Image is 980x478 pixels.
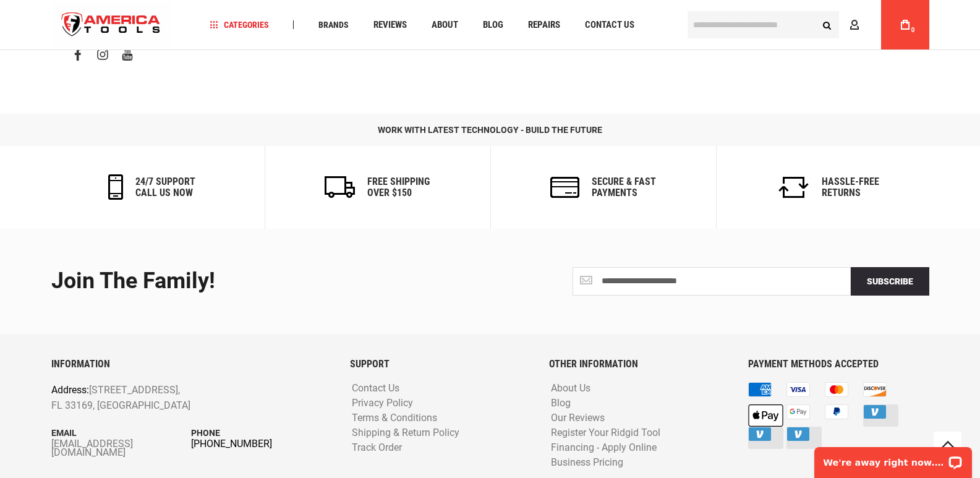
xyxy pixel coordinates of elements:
[528,20,560,30] span: Repairs
[548,427,663,439] a: Register Your Ridgid Tool
[483,20,503,30] span: Blog
[477,17,509,33] a: Blog
[367,176,430,198] h6: Free Shipping Over $150
[51,269,481,294] div: Join the Family!
[816,13,839,36] button: Search
[318,20,349,29] span: Brands
[548,457,626,469] a: Business Pricing
[349,383,403,395] a: Contact Us
[548,412,608,424] a: Our Reviews
[911,27,915,33] span: 0
[51,426,192,440] p: Email
[851,267,929,296] button: Subscribe
[313,17,354,33] a: Brands
[51,2,171,48] a: store logo
[350,359,530,370] h6: SUPPORT
[51,382,276,414] p: [STREET_ADDRESS], FL 33169, [GEOGRAPHIC_DATA]
[210,20,269,29] span: Categories
[585,20,634,30] span: Contact Us
[349,412,440,424] a: Terms & Conditions
[426,17,464,33] a: About
[368,17,412,33] a: Reviews
[51,440,192,457] a: [EMAIL_ADDRESS][DOMAIN_NAME]
[204,17,275,33] a: Categories
[548,442,660,454] a: Financing - Apply Online
[522,17,566,33] a: Repairs
[579,17,640,33] a: Contact Us
[349,442,405,454] a: Track Order
[349,427,462,439] a: Shipping & Return Policy
[592,176,656,198] h6: secure & fast payments
[51,359,331,370] h6: INFORMATION
[349,398,416,409] a: Privacy Policy
[548,398,574,409] a: Blog
[373,20,407,30] span: Reviews
[191,440,331,448] a: [PHONE_NUMBER]
[51,2,171,48] img: America Tools
[806,439,980,478] iframe: LiveChat chat widget
[51,384,89,396] span: Address:
[748,359,929,370] h6: PAYMENT METHODS ACCEPTED
[191,426,331,440] p: Phone
[549,359,730,370] h6: OTHER INFORMATION
[867,276,913,286] span: Subscribe
[135,176,195,198] h6: 24/7 support call us now
[548,383,594,395] a: About Us
[432,20,458,30] span: About
[822,176,879,198] h6: Hassle-Free Returns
